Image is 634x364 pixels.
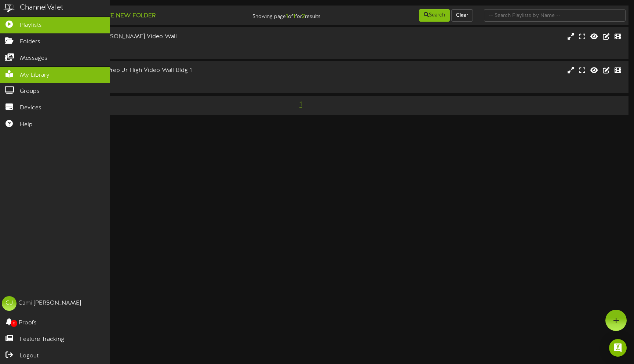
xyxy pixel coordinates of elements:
div: # 14206 [29,47,270,54]
div: CJ [2,296,17,311]
span: Groups [20,87,40,96]
button: Clear [451,9,473,22]
div: Showing page of for results [225,8,326,21]
span: My Library [20,71,50,80]
span: Logout [20,352,39,360]
div: Portrait ( 9:16 ) [29,75,270,81]
strong: 1 [286,13,288,20]
strong: 2 [302,13,305,20]
span: Feature Tracking [20,335,64,344]
div: Cami [PERSON_NAME] [18,299,81,307]
span: Help [20,121,33,129]
button: Create New Folder [85,11,158,21]
input: -- Search Playlists by Name -- [484,9,626,22]
div: Open Intercom Messenger [609,339,627,357]
span: Folders [20,38,40,46]
div: # 13316 [29,81,270,87]
span: Devices [20,104,41,112]
div: ChannelValet [20,3,63,13]
span: Messages [20,54,47,63]
span: Playlists [20,21,42,30]
span: 0 [11,320,17,327]
button: Search [419,9,450,22]
strong: 1 [293,13,295,20]
span: 1 [298,101,304,109]
div: North [PERSON_NAME] Prep Jr High Video Wall Bldg 1 [29,66,270,75]
div: Portrait ( 9:16 ) [29,41,270,47]
div: [GEOGRAPHIC_DATA][PERSON_NAME] Video Wall [29,33,270,41]
span: Proofs [19,319,37,327]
